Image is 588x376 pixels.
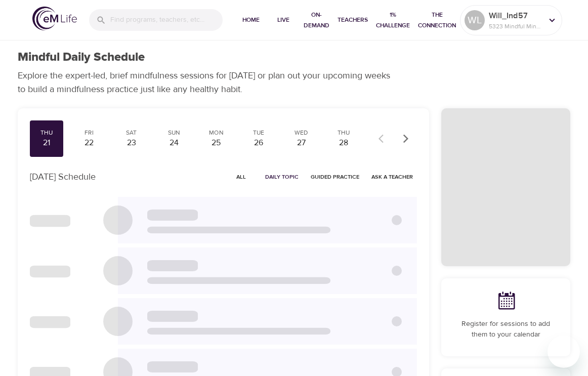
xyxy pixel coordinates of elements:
[338,15,368,25] span: Teachers
[30,170,96,184] p: [DATE] Schedule
[18,50,145,65] h1: Mindful Daily Schedule
[161,137,187,149] div: 24
[204,129,229,137] div: Mon
[418,10,456,31] span: The Connection
[376,10,410,31] span: 1% Challenge
[307,169,363,185] button: Guided Practice
[489,10,542,22] p: Will_Ind57
[229,172,253,182] span: All
[246,137,271,149] div: 26
[311,172,359,182] span: Guided Practice
[76,129,102,137] div: Fri
[119,129,144,137] div: Sat
[331,137,356,149] div: 28
[371,172,413,182] span: Ask a Teacher
[489,22,542,31] p: 5323 Mindful Minutes
[204,137,229,149] div: 25
[76,137,102,149] div: 22
[288,137,314,149] div: 27
[331,129,356,137] div: Thu
[34,129,59,137] div: Thu
[261,169,303,185] button: Daily Topic
[288,129,314,137] div: Wed
[110,9,223,31] input: Find programs, teachers, etc...
[119,137,144,149] div: 23
[246,129,271,137] div: Tue
[271,15,296,25] span: Live
[465,10,485,30] div: WL
[453,319,558,340] p: Register for sessions to add them to your calendar
[34,137,59,149] div: 21
[304,10,329,31] span: On-Demand
[265,172,299,182] span: Daily Topic
[548,336,580,368] iframe: Button to launch messaging window
[161,129,187,137] div: Sun
[239,15,263,25] span: Home
[18,69,397,96] p: Explore the expert-led, brief mindfulness sessions for [DATE] or plan out your upcoming weeks to ...
[32,7,77,30] img: logo
[225,169,257,185] button: All
[367,169,417,185] button: Ask a Teacher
